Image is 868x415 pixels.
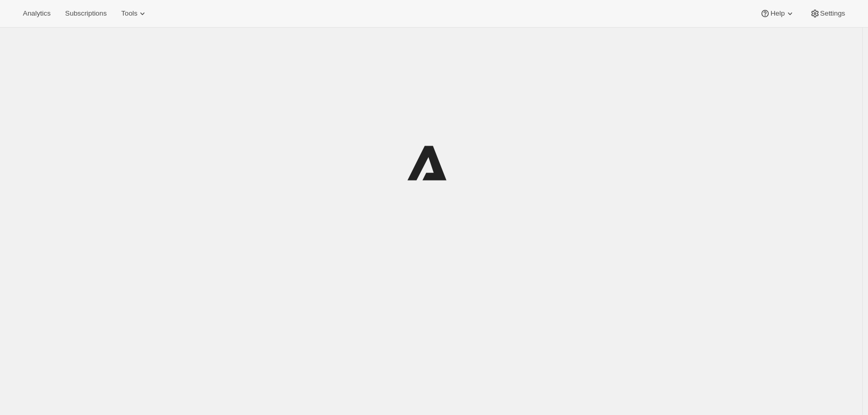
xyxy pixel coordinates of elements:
[754,6,801,21] button: Help
[65,9,107,18] span: Subscriptions
[804,6,851,21] button: Settings
[770,9,784,18] span: Help
[820,9,845,18] span: Settings
[23,9,50,18] span: Analytics
[59,6,113,21] button: Subscriptions
[115,6,154,21] button: Tools
[17,6,57,21] button: Analytics
[121,9,137,18] span: Tools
